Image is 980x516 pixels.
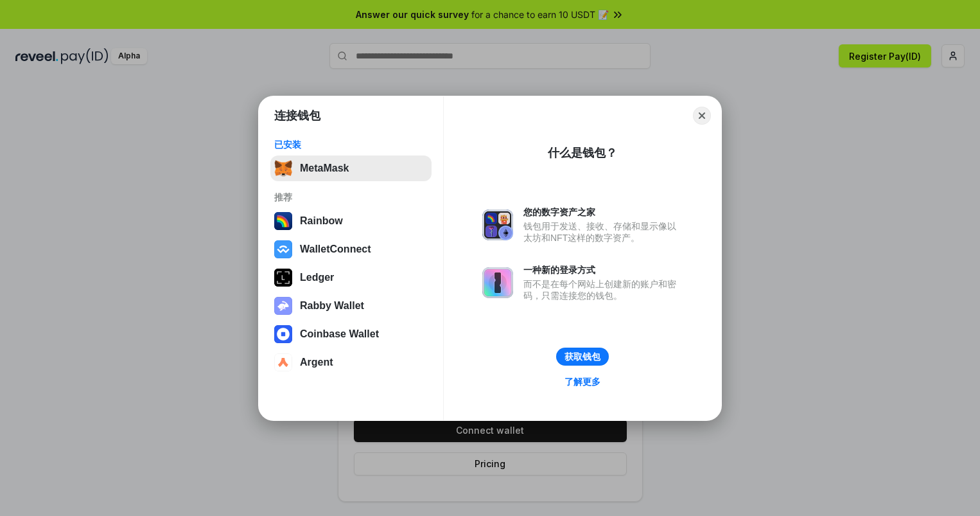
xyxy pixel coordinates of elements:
div: 您的数字资产之家 [523,206,683,218]
div: 而不是在每个网站上创建新的账户和密码，只需连接您的钱包。 [523,278,683,301]
img: svg+xml,%3Csvg%20width%3D%2228%22%20height%3D%2228%22%20viewBox%3D%220%200%2028%2028%22%20fill%3D... [274,325,292,343]
div: Ledger [300,272,334,283]
div: Argent [300,357,333,368]
button: MetaMask [270,156,432,181]
div: MetaMask [300,163,349,174]
img: svg+xml,%3Csvg%20width%3D%2228%22%20height%3D%2228%22%20viewBox%3D%220%200%2028%2028%22%20fill%3D... [274,240,292,258]
h1: 连接钱包 [274,108,320,123]
button: 获取钱包 [556,348,609,366]
a: 了解更多 [557,373,608,390]
img: svg+xml,%3Csvg%20xmlns%3D%22http%3A%2F%2Fwww.w3.org%2F2000%2Fsvg%22%20fill%3D%22none%22%20viewBox... [274,297,292,315]
div: WalletConnect [300,244,371,255]
div: 一种新的登录方式 [523,264,683,276]
button: Close [693,107,711,125]
img: svg+xml,%3Csvg%20fill%3D%22none%22%20height%3D%2233%22%20viewBox%3D%220%200%2035%2033%22%20width%... [274,159,292,177]
div: Coinbase Wallet [300,328,379,340]
div: 已安装 [274,139,428,150]
div: Rabby Wallet [300,300,364,312]
div: 推荐 [274,191,428,203]
button: Ledger [270,265,432,290]
img: svg+xml,%3Csvg%20width%3D%22120%22%20height%3D%22120%22%20viewBox%3D%220%200%20120%20120%22%20fil... [274,212,292,230]
div: 什么是钱包？ [548,145,617,161]
button: Coinbase Wallet [270,321,432,347]
button: Argent [270,350,432,375]
button: Rainbow [270,208,432,234]
img: svg+xml,%3Csvg%20xmlns%3D%22http%3A%2F%2Fwww.w3.org%2F2000%2Fsvg%22%20width%3D%2228%22%20height%3... [274,269,292,287]
div: 了解更多 [564,376,600,387]
button: Rabby Wallet [270,293,432,319]
div: 获取钱包 [564,351,600,362]
div: 钱包用于发送、接收、存储和显示像以太坊和NFT这样的数字资产。 [523,220,683,244]
img: svg+xml,%3Csvg%20xmlns%3D%22http%3A%2F%2Fwww.w3.org%2F2000%2Fsvg%22%20fill%3D%22none%22%20viewBox... [482,209,513,240]
img: svg+xml,%3Csvg%20width%3D%2228%22%20height%3D%2228%22%20viewBox%3D%220%200%2028%2028%22%20fill%3D... [274,353,292,371]
img: svg+xml,%3Csvg%20xmlns%3D%22http%3A%2F%2Fwww.w3.org%2F2000%2Fsvg%22%20fill%3D%22none%22%20viewBox... [482,267,513,298]
div: Rainbow [300,215,343,227]
button: WalletConnect [270,236,432,262]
